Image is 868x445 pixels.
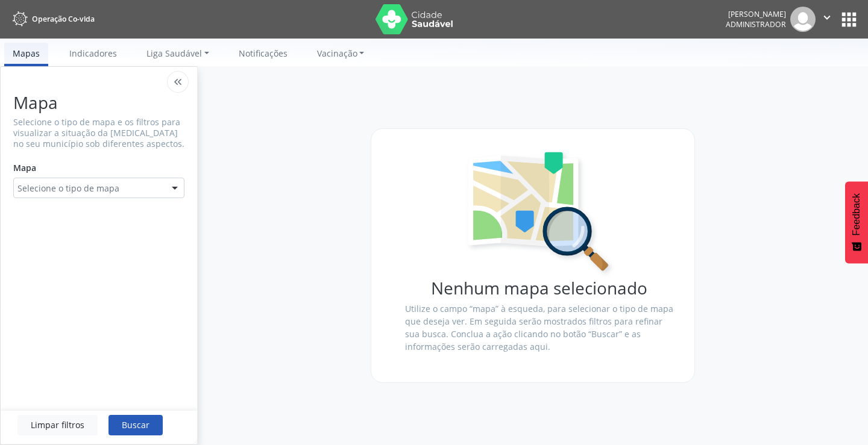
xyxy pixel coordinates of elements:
[317,48,357,59] span: Vacinação
[61,43,125,64] a: Indicadores
[851,193,862,235] span: Feedback
[138,43,218,64] a: Liga Saudável
[309,43,373,64] a: Vacinação
[13,117,184,149] p: Selecione o tipo de mapa e os filtros para visualizar a situação da [MEDICAL_DATA] no seu municíp...
[13,93,184,113] h1: Mapa
[816,7,838,32] button: 
[13,158,36,178] label: Mapa
[820,11,834,24] i: 
[17,415,98,435] button: Limpar filtros
[405,302,673,353] p: Utilize o campo “mapa” à esqueda, para selecionar o tipo de mapa que deseja ver. Em seguida serão...
[726,19,786,30] span: Administrador
[4,43,48,66] a: Mapas
[8,9,95,29] a: Operação Co-vida
[32,14,95,24] span: Operação Co-vida
[838,9,860,30] button: apps
[845,181,868,263] button: Feedback - Mostrar pesquisa
[790,7,816,32] img: img
[146,48,202,59] span: Liga Saudável
[726,9,786,19] div: [PERSON_NAME]
[462,150,616,279] img: search-map.svg
[405,278,673,298] h1: Nenhum mapa selecionado
[17,182,119,194] span: Selecione o tipo de mapa
[108,415,163,435] button: Buscar
[230,43,296,64] a: Notificações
